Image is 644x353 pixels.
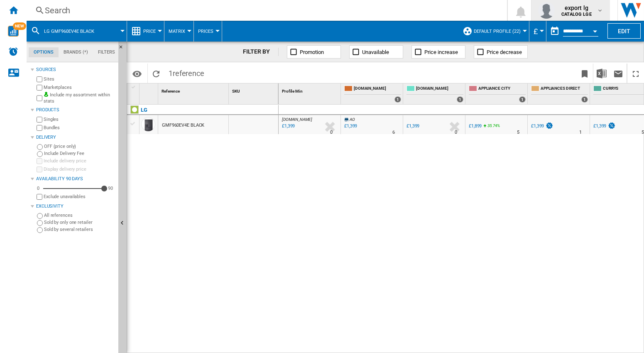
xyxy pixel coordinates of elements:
[592,122,616,130] div: £1,399
[8,26,19,37] img: wise-card.svg
[43,184,104,193] md-slider: Availability
[474,29,521,34] span: Default profile (22)
[37,76,42,82] input: Sites
[468,122,482,130] div: £1,899
[37,167,42,172] input: Display delivery price
[280,83,340,96] div: Sort None
[230,83,278,96] div: SKU Sort None
[44,194,115,200] label: Exclude unavailables
[530,122,553,130] div: £1,399
[59,47,93,57] md-tab-item: Brands (*)
[198,29,213,34] span: Prices
[44,29,94,34] span: LG GMF960EV4E BLACK
[160,83,228,96] div: Sort None
[37,213,43,219] input: All references
[173,69,204,78] span: reference
[141,83,158,96] div: Sort None
[642,128,644,137] div: Delivery Time : 5 days
[349,45,403,59] button: Unavailable
[37,158,42,164] input: Include delivery price
[487,49,522,55] span: Price decrease
[230,83,278,96] div: Sort None
[463,21,525,42] div: Default profile (22)
[44,143,115,150] label: OFF (price only)
[198,21,218,42] button: Prices
[576,64,593,83] button: Bookmark this report
[37,144,43,150] input: OFF (price only)
[160,83,228,96] div: Reference Sort None
[118,42,128,56] button: Hide
[131,21,160,42] div: Price
[610,64,627,83] button: Send this report by email
[37,220,43,226] input: Sold by only one retailer
[37,227,43,233] input: Sold by several retailers
[541,86,588,93] span: APPLIANCES DIRECT
[424,49,458,55] span: Price increase
[531,123,544,129] div: £1,399
[394,96,401,103] div: 1 offers sold by AMAZON.CO.UK
[581,96,588,103] div: 1 offers sold by APPLIANCES DIRECT
[282,117,312,122] span: [DOMAIN_NAME]
[162,116,204,135] div: GMF960EV4E BLACK
[627,64,644,83] button: Maximize
[405,83,465,104] div: [DOMAIN_NAME] 1 offers sold by AO.COM
[44,158,115,164] label: Include delivery price
[280,83,340,96] div: Profile Min Sort None
[45,5,485,16] div: Search
[37,93,42,103] input: Include my assortment within stats
[282,89,303,93] span: Profile Min
[330,128,333,137] div: Delivery Time : 0 day
[44,226,115,233] label: Sold by several retailers
[478,86,526,93] span: APPLIANCE CITY
[37,117,42,123] input: Singles
[392,128,395,137] div: Delivery Time : 6 days
[36,134,115,141] div: Delivery
[44,125,115,131] label: Bundles
[343,122,357,130] div: £1,399
[44,76,115,82] label: Sites
[455,128,457,137] div: Delivery Time : 0 day
[469,123,482,129] div: £1,899
[281,122,295,130] div: Last updated : Wednesday, 15 October 2025 14:30
[534,21,542,42] button: £
[31,21,122,42] div: LG GMF960EV4E BLACK
[350,117,355,122] span: AO
[405,122,419,130] div: £1,399
[354,86,401,93] span: [DOMAIN_NAME]
[546,23,563,39] button: md-calendar
[538,2,555,19] img: profile.jpg
[487,122,492,132] i: %
[579,128,582,137] div: Delivery Time : 1 day
[129,66,145,81] button: Options
[36,107,115,113] div: Products
[44,219,115,226] label: Sold by only one retailer
[593,64,610,83] button: Download in Excel
[588,22,602,37] button: Open calendar
[534,27,538,36] span: £
[37,125,42,131] input: Bundles
[561,4,592,12] span: export lg
[487,123,497,128] span: 35.74
[44,150,115,157] label: Include Delivery Fee
[545,122,553,129] img: promotionV3.png
[529,83,590,104] div: APPLIANCES DIRECT 1 offers sold by APPLIANCES DIRECT
[44,212,115,218] label: All references
[343,83,403,104] div: [DOMAIN_NAME] 1 offers sold by AMAZON.CO.UK
[607,122,616,129] img: promotionV3.png
[287,45,341,59] button: Promotion
[143,21,160,42] button: Price
[243,48,278,56] div: FILTER BY
[8,47,18,56] img: alerts-logo.svg
[406,123,419,129] div: £1,399
[362,49,389,55] span: Unavailable
[37,194,42,200] input: Display delivery price
[474,21,525,42] button: Default profile (22)
[44,21,103,42] button: LG GMF960EV4E BLACK
[44,84,115,91] label: Marketplaces
[519,96,526,103] div: 1 offers sold by APPLIANCE CITY
[597,69,607,78] img: excel-24x24.png
[169,21,189,42] button: Matrix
